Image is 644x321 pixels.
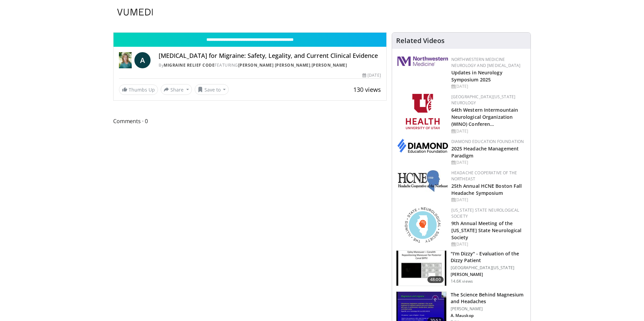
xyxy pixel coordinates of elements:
[451,250,526,264] h3: "I'm Dizzy" - Evaluation of the Dizzy Patient
[113,117,387,126] span: Comments 0
[451,272,526,277] p: Jeffrey Switzer
[119,52,132,68] img: Migraine Relief Code
[159,62,381,68] div: By FEATURING ,
[397,170,448,192] img: 6c52f715-17a6-4da1-9b6c-8aaf0ffc109f.jpg.150x105_q85_autocrop_double_scale_upscale_version-0.2.jpg
[312,62,347,68] a: [PERSON_NAME]
[238,62,311,68] a: [PERSON_NAME] [PERSON_NAME]
[397,139,448,153] img: d0406666-9e5f-4b94-941b-f1257ac5ccaf.png.150x105_q85_autocrop_double_scale_upscale_version-0.2.png
[451,306,526,312] p: [PERSON_NAME]
[451,207,519,219] a: [US_STATE] State Neurological Society
[451,183,522,196] a: 25th Annual HCNE Boston Fall Headache Symposium
[396,251,446,286] img: 5373e1fe-18ae-47e7-ad82-0c604b173657.150x105_q85_crop-smart_upscale.jpg
[451,291,526,305] h3: The Science Behind Magnesium and Headaches
[451,170,517,182] a: Headache Cooperative of the Northeast
[134,52,151,68] a: A
[451,128,525,134] div: [DATE]
[396,250,526,286] a: 48:00 "I'm Dizzy" - Evaluation of the Dizzy Patient [GEOGRAPHIC_DATA][US_STATE] [PERSON_NAME] 14....
[396,37,445,45] h4: Related Videos
[451,265,526,271] p: [GEOGRAPHIC_DATA][US_STATE]
[451,139,524,144] a: Diamond Education Foundation
[451,241,525,247] div: [DATE]
[451,279,473,284] p: 14.6K views
[451,159,525,166] div: [DATE]
[159,52,381,60] h4: [MEDICAL_DATA] for Migraine: Safety, Legality, and Current Clinical Evidence
[451,57,521,68] a: Northwestern Medicine Neurology and [MEDICAL_DATA]
[406,94,440,129] img: f6362829-b0a3-407d-a044-59546adfd345.png.150x105_q85_autocrop_double_scale_upscale_version-0.2.png
[451,69,503,83] a: Updates in Neurology Symposium 2025
[353,85,381,94] span: 130 views
[119,84,158,95] a: Thumbs Up
[451,313,526,318] p: Alexander Mauskop
[451,145,519,159] a: 2025 Headache Management Paradigm
[451,94,516,106] a: [GEOGRAPHIC_DATA][US_STATE] Neurology
[405,207,441,243] img: 71a8b48c-8850-4916-bbdd-e2f3ccf11ef9.png.150x105_q85_autocrop_double_scale_upscale_version-0.2.png
[451,220,522,241] a: 9th Annual Meeting of the [US_STATE] State Neurological Society
[362,72,381,78] div: [DATE]
[451,106,525,127] h2: 64th Western Intermountain Neurological Organization (WINO) Conference
[195,84,229,95] button: Save to
[397,57,448,66] img: 2a462fb6-9365-492a-ac79-3166a6f924d8.png.150x105_q85_autocrop_double_scale_upscale_version-0.2.jpg
[451,197,525,203] div: [DATE]
[451,107,518,127] a: 64th Western Intermountain Neurological Organization (WINO) Conferen…
[451,83,525,90] div: [DATE]
[427,276,444,283] span: 48:00
[164,62,215,68] a: Migraine Relief Code
[161,84,192,95] button: Share
[117,9,153,15] img: VuMedi Logo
